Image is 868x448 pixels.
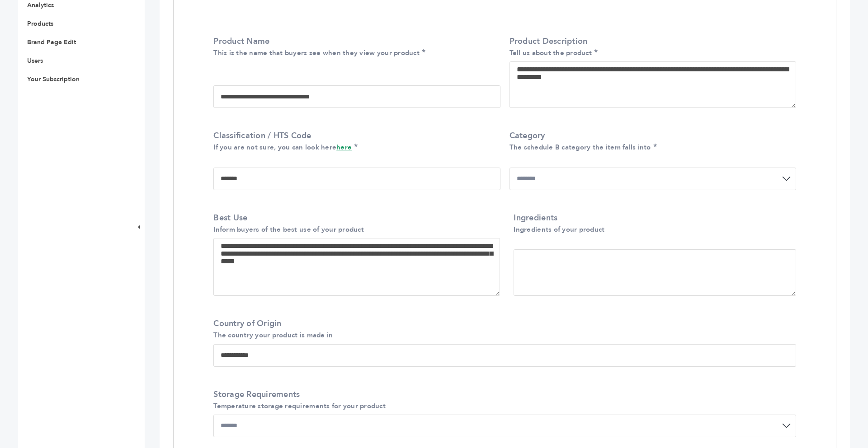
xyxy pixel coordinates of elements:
label: Category [509,130,792,153]
label: Product Name [213,36,495,58]
label: Best Use [213,212,500,235]
small: Inform buyers of the best use of your product [213,225,364,234]
a: Brand Page Edit [27,38,76,47]
a: here [336,143,352,152]
small: Ingredients of your product [514,225,604,234]
label: Storage Requirements [213,389,792,411]
a: Products [27,19,53,28]
small: The country your product is made in [213,331,333,340]
label: Product Description [509,36,792,58]
a: Your Subscription [27,75,80,84]
a: Analytics [27,1,54,9]
small: The schedule B category the item falls into [509,143,651,152]
small: Tell us about the product [509,48,592,57]
label: Ingredients [514,212,791,235]
label: Country of Origin [213,318,792,341]
label: Classification / HTS Code [213,130,495,153]
a: Users [27,56,43,65]
small: This is the name that buyers see when they view your product [213,48,420,57]
small: If you are not sure, you can look here [213,143,352,152]
small: Temperature storage requirements for your product [213,401,386,411]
